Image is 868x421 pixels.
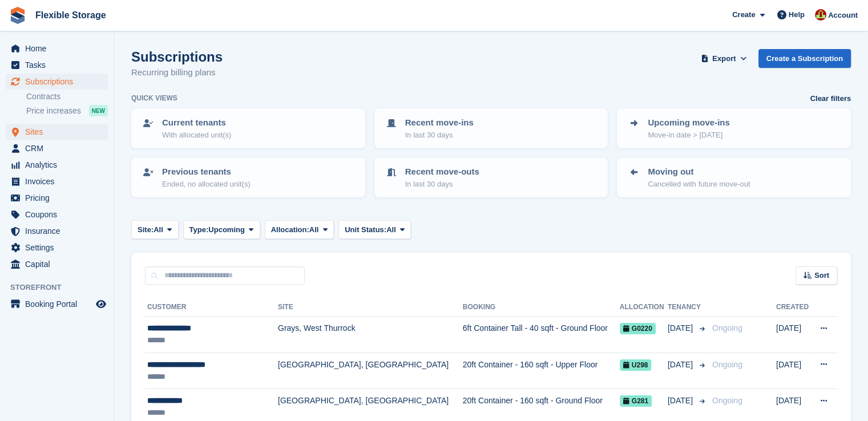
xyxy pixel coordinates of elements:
[618,110,850,147] a: Upcoming move-ins Move-in date > [DATE]
[25,207,94,222] span: Coupons
[9,7,26,24] img: stora-icon-8386f47178a22dfd0bd8f6a31ec36ba5ce8667c1dd55bd0f319d3a0aa187defe.svg
[25,190,94,206] span: Pricing
[26,104,108,117] a: Price increases NEW
[131,66,223,79] p: Recurring billing plans
[25,157,94,173] span: Analytics
[162,116,231,129] p: Current tenants
[463,317,620,353] td: 6ft Container Tall - 40 sqft - Ground Floor
[668,298,708,317] th: Tenancy
[810,93,851,104] a: Clear filters
[668,359,695,371] span: [DATE]
[89,105,108,116] div: NEW
[154,224,163,236] span: All
[6,223,108,239] a: menu
[271,224,309,236] span: Allocation:
[6,190,108,206] a: menu
[132,159,364,196] a: Previous tenants Ended, no allocated unit(s)
[26,91,108,102] a: Contracts
[309,224,319,236] span: All
[31,6,111,25] a: Flexible Storage
[162,165,251,179] p: Previous tenants
[815,9,826,21] img: David Jones
[386,224,396,236] span: All
[6,124,108,140] a: menu
[668,395,695,407] span: [DATE]
[620,298,668,317] th: Allocation
[6,41,108,56] a: menu
[789,9,805,21] span: Help
[6,57,108,73] a: menu
[463,353,620,389] td: 20ft Container - 160 sqft - Upper Floor
[712,360,742,369] span: Ongoing
[25,173,94,189] span: Invoices
[6,256,108,272] a: menu
[648,179,750,190] p: Cancelled with future move-out
[405,179,479,190] p: In last 30 days
[6,207,108,222] a: menu
[776,353,812,389] td: [DATE]
[132,110,364,147] a: Current tenants With allocated unit(s)
[648,165,750,179] p: Moving out
[25,74,94,90] span: Subscriptions
[208,224,245,236] span: Upcoming
[668,322,695,334] span: [DATE]
[376,110,607,147] a: Recent move-ins In last 30 days
[131,49,223,64] h1: Subscriptions
[376,159,607,196] a: Recent move-outs In last 30 days
[758,49,851,68] a: Create a Subscription
[131,93,177,103] h6: Quick views
[6,240,108,256] a: menu
[699,49,749,68] button: Export
[278,317,463,353] td: Grays, West Thurrock
[828,10,858,21] span: Account
[25,57,94,73] span: Tasks
[776,298,812,317] th: Created
[189,224,209,236] span: Type:
[463,298,620,317] th: Booking
[25,296,94,312] span: Booking Portal
[620,395,652,407] span: G281
[618,159,850,196] a: Moving out Cancelled with future move-out
[162,179,251,190] p: Ended, no allocated unit(s)
[25,140,94,156] span: CRM
[183,220,260,239] button: Type: Upcoming
[776,317,812,353] td: [DATE]
[25,256,94,272] span: Capital
[138,224,154,236] span: Site:
[345,224,386,236] span: Unit Status:
[6,140,108,156] a: menu
[732,9,755,21] span: Create
[265,220,334,239] button: Allocation: All
[712,396,742,405] span: Ongoing
[814,270,829,281] span: Sort
[278,298,463,317] th: Site
[145,298,278,317] th: Customer
[25,124,94,140] span: Sites
[620,359,652,371] span: U298
[6,173,108,189] a: menu
[25,240,94,256] span: Settings
[648,116,729,129] p: Upcoming move-ins
[405,165,479,179] p: Recent move-outs
[10,282,114,293] span: Storefront
[712,323,742,333] span: Ongoing
[648,129,729,141] p: Move-in date > [DATE]
[6,157,108,173] a: menu
[162,129,231,141] p: With allocated unit(s)
[131,220,179,239] button: Site: All
[338,220,411,239] button: Unit Status: All
[620,323,656,334] span: G0220
[6,296,108,312] a: menu
[712,53,736,64] span: Export
[405,116,474,129] p: Recent move-ins
[94,297,108,311] a: Preview store
[405,129,474,141] p: In last 30 days
[25,223,94,239] span: Insurance
[26,106,81,116] span: Price increases
[25,41,94,56] span: Home
[278,353,463,389] td: [GEOGRAPHIC_DATA], [GEOGRAPHIC_DATA]
[6,74,108,90] a: menu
